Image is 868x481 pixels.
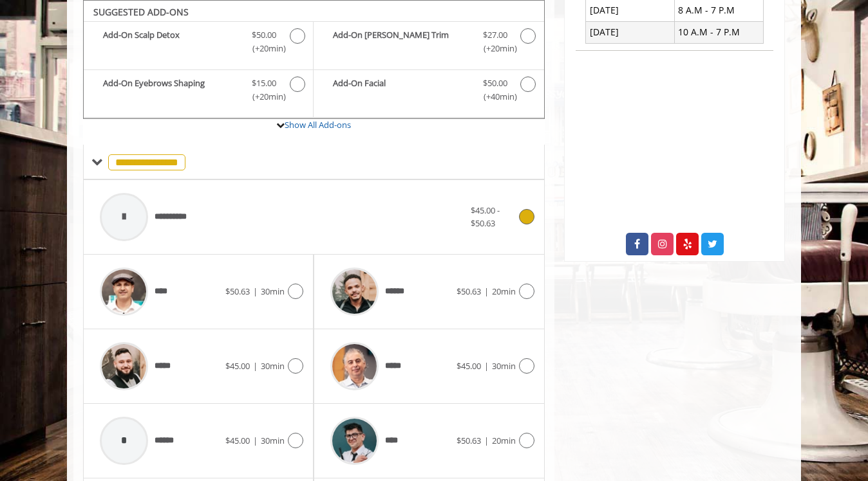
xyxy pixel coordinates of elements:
td: 10 A.M - 7 P.M [674,21,763,43]
span: $50.00 [483,77,507,90]
span: 20min [492,435,516,446]
b: Add-On Eyebrows Shaping [103,77,239,104]
span: 30min [492,360,516,372]
span: 30min [261,286,285,297]
span: 20min [492,286,516,297]
span: $45.00 - $50.63 [471,204,500,230]
span: (+20min ) [245,90,283,104]
label: Add-On Beard Trim [320,28,537,59]
span: $50.63 [457,435,481,446]
span: 30min [261,435,285,446]
span: | [484,360,489,372]
label: Add-On Eyebrows Shaping [90,77,307,107]
span: | [253,286,258,297]
span: | [484,286,489,297]
span: (+20min ) [245,42,283,55]
span: $45.00 [457,360,481,372]
span: $15.00 [252,77,276,90]
span: 30min [261,360,285,372]
b: Add-On Facial [333,77,469,104]
span: $45.00 [225,360,250,372]
td: [DATE] [586,21,675,43]
label: Add-On Facial [320,77,537,107]
span: | [253,360,258,372]
span: | [484,435,489,446]
label: Add-On Scalp Detox [90,28,307,59]
span: (+20min ) [476,42,514,55]
b: Add-On [PERSON_NAME] Trim [333,28,469,55]
span: $50.63 [457,286,481,297]
span: (+40min ) [476,90,514,104]
span: $50.00 [252,28,276,42]
b: Add-On Scalp Detox [103,28,239,55]
b: SUGGESTED ADD-ONS [93,6,189,18]
span: | [253,435,258,446]
span: $27.00 [483,28,507,42]
span: $50.63 [225,286,250,297]
span: $45.00 [225,435,250,446]
a: Show All Add-ons [285,119,351,131]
